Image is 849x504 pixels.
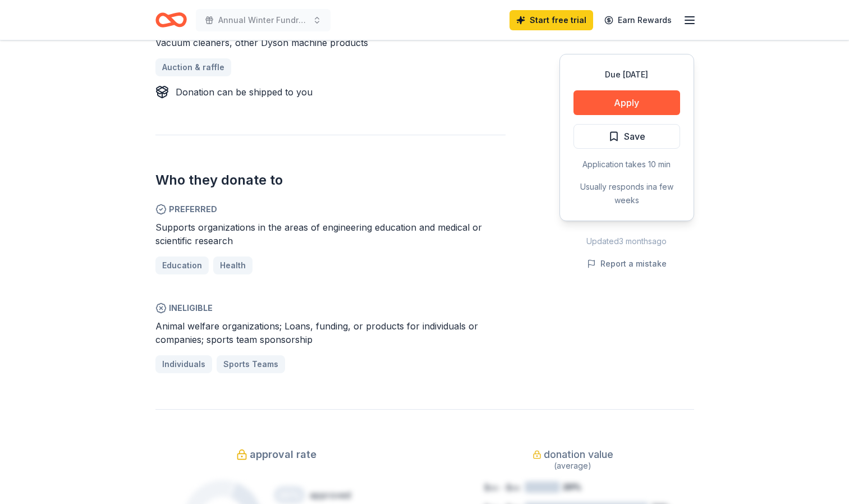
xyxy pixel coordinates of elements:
tspan: 20% [563,482,581,492]
div: 20 % [274,486,305,504]
tspan: $xx - $xx [484,483,520,492]
div: Donation can be shipped to you [176,85,313,99]
span: donation value [544,446,613,464]
div: Application takes 10 min [573,158,680,171]
span: Annual Winter Fundraiser [218,13,308,27]
span: Health [220,259,246,272]
a: Education [155,256,209,274]
span: Individuals [162,358,205,371]
a: Sports Teams [217,355,285,373]
a: Individuals [155,355,212,373]
div: Usually responds in a few weeks [573,180,680,207]
div: Updated 3 months ago [559,235,694,248]
button: Report a mistake [587,257,667,271]
a: Start free trial [510,10,593,30]
span: approval rate [250,446,316,464]
button: Apply [573,90,680,115]
button: Save [573,124,680,149]
span: Save [624,129,645,144]
span: Animal welfare organizations; Loans, funding, or products for individuals or companies; sports te... [155,320,478,345]
a: Auction & raffle [155,58,231,76]
span: Preferred [155,203,506,216]
span: Sports Teams [223,358,278,371]
div: approved [310,488,351,502]
div: Due [DATE] [573,68,680,81]
span: Education [162,259,202,272]
span: Ineligible [155,301,506,315]
button: Annual Winter Fundraiser [196,9,331,31]
a: Home [155,7,187,33]
h2: Who they donate to [155,171,506,189]
a: Health [213,256,253,274]
div: Vacuum cleaners, other Dyson machine products [155,36,506,49]
span: Supports organizations in the areas of engineering education and medical or scientific research [155,222,482,246]
div: (average) [452,459,694,473]
a: Earn Rewards [598,10,678,30]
